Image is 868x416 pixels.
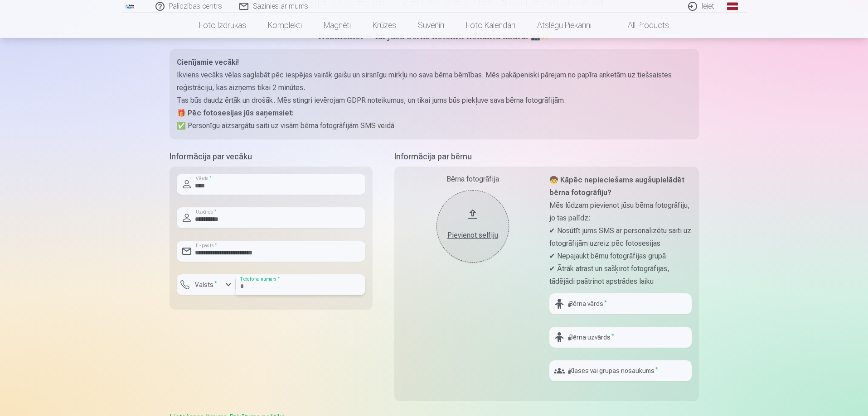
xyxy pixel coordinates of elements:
[549,263,692,288] p: ✔ Ātrāk atrast un sašķirot fotogrāfijas, tādējādi paātrinot apstrādes laiku
[257,13,313,38] a: Komplekti
[362,13,407,38] a: Krūzes
[177,120,692,132] p: ✅ Personīgu aizsargātu saiti uz visām bērna fotogrāfijām SMS veidā
[549,250,692,263] p: ✔ Nepajaukt bērnu fotogrāfijas grupā
[177,69,692,94] p: Ikviens vecāks vēlas saglabāt pēc iespējas vairāk gaišu un sirsnīgu mirkļu no sava bērna bērnības...
[191,280,221,289] label: Valsts
[177,58,239,67] strong: Cienījamie vecāki!
[313,13,362,38] a: Magnēti
[125,4,135,9] img: /fa1
[177,274,236,295] button: Valsts*
[407,13,455,38] a: Suvenīri
[170,150,373,163] h5: Informācija par vecāku
[455,13,526,38] a: Foto kalendāri
[549,199,692,225] p: Mēs lūdzam pievienot jūsu bērna fotogrāfiju, jo tas palīdz:
[446,230,500,241] div: Pievienot selfiju
[549,176,684,197] strong: 🧒 Kāpēc nepieciešams augšupielādēt bērna fotogrāfiju?
[177,109,294,117] strong: 🎁 Pēc fotosesijas jūs saņemsiet:
[602,13,680,38] a: All products
[402,174,544,185] div: Bērna fotogrāfija
[549,225,692,250] p: ✔ Nosūtīt jums SMS ar personalizētu saiti uz fotogrāfijām uzreiz pēc fotosesijas
[177,94,692,107] p: Tas būs daudz ērtāk un drošāk. Mēs stingri ievērojam GDPR noteikumus, un tikai jums būs piekļuve ...
[436,190,509,263] button: Pievienot selfiju
[526,13,602,38] a: Atslēgu piekariņi
[394,150,699,163] h5: Informācija par bērnu
[188,13,257,38] a: Foto izdrukas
